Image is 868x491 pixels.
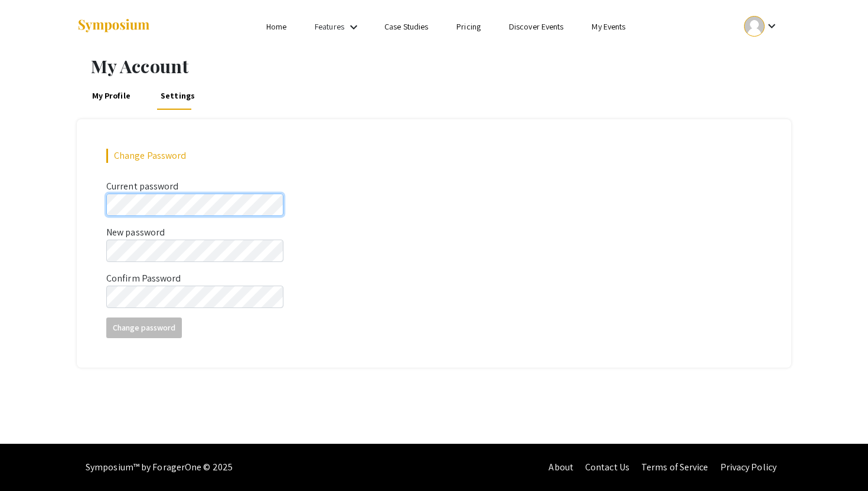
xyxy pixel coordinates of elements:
[384,21,428,32] a: Case Studies
[585,461,629,473] a: Contact Us
[90,81,132,110] a: My Profile
[91,55,791,77] h1: My Account
[9,438,50,482] iframe: Chat
[158,81,197,110] a: Settings
[77,18,151,34] img: Symposium by ForagerOne
[106,317,182,338] button: Change password
[509,21,564,32] a: Discover Events
[266,21,286,32] a: Home
[106,225,165,240] label: New password
[347,20,361,34] mat-icon: Expand Features list
[315,21,344,32] a: Features
[641,461,709,473] a: Terms of Service
[720,461,776,473] a: Privacy Policy
[592,21,625,32] a: My Events
[765,19,779,33] mat-icon: Expand account dropdown
[732,13,791,40] button: Expand account dropdown
[106,149,762,163] div: Change Password
[456,21,481,32] a: Pricing
[106,179,179,194] label: Current password
[106,271,181,286] label: Confirm Password
[86,444,233,491] div: Symposium™ by ForagerOne © 2025
[549,461,573,473] a: About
